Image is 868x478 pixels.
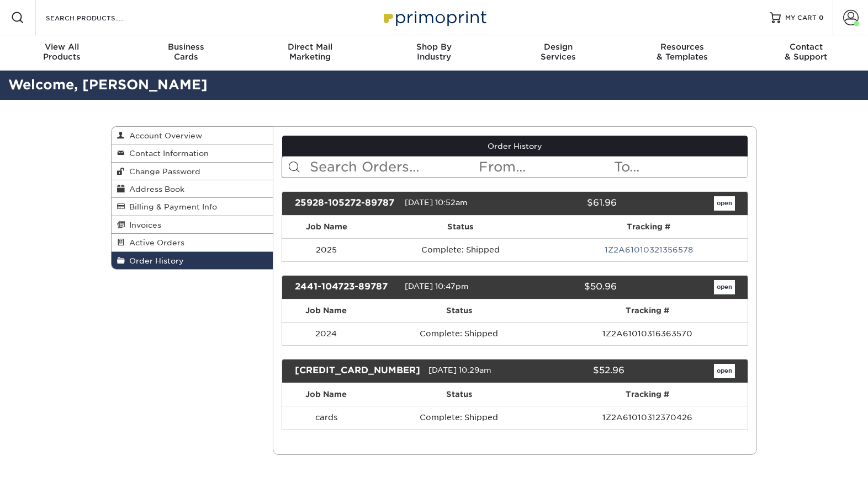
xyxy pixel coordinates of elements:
[744,35,868,71] a: Contact& Support
[372,42,496,62] div: Industry
[371,216,549,238] th: Status
[112,252,273,269] a: Order History
[287,280,405,294] div: 2441-104723-89787
[125,256,184,265] span: Order History
[112,198,273,216] a: Billing & Payment Info
[124,42,248,62] div: Cards
[405,282,469,291] span: [DATE] 10:47pm
[371,383,548,406] th: Status
[125,149,209,158] span: Contact Information
[371,299,548,322] th: Status
[282,216,372,238] th: Job Name
[744,42,868,52] span: Contact
[287,196,405,211] div: 25928-105272-89787
[125,238,184,247] span: Active Orders
[248,42,372,52] span: Direct Mail
[282,238,372,261] td: 2025
[496,42,620,62] div: Services
[613,157,748,178] input: To...
[248,42,372,62] div: Marketing
[428,366,491,374] span: [DATE] 10:29am
[714,280,735,294] a: open
[125,167,200,176] span: Change Password
[125,202,217,211] span: Billing & Payment Info
[125,185,184,194] span: Address Book
[379,6,489,29] img: Primoprint
[371,406,548,429] td: Complete: Shipped
[371,238,549,261] td: Complete: Shipped
[496,35,620,71] a: DesignServices
[405,198,468,207] span: [DATE] 10:52am
[309,157,478,178] input: Search Orders...
[714,196,735,211] a: open
[620,42,744,62] div: & Templates
[282,383,371,406] th: Job Name
[522,364,633,378] div: $52.96
[112,234,273,251] a: Active Orders
[548,406,748,429] td: 1Z2A61010312370426
[125,221,161,229] span: Invoices
[282,136,748,157] a: Order History
[496,42,620,52] span: Design
[124,42,248,52] span: Business
[287,364,428,378] div: [CREDIT_CARD_NUMBER]
[112,180,273,198] a: Address Book
[548,383,748,406] th: Tracking #
[478,157,612,178] input: From...
[112,144,273,162] a: Contact Information
[282,299,371,322] th: Job Name
[248,35,372,71] a: Direct MailMarketing
[714,364,735,378] a: open
[371,322,548,345] td: Complete: Shipped
[506,196,624,211] div: $61.96
[112,163,273,180] a: Change Password
[744,42,868,62] div: & Support
[112,127,273,144] a: Account Overview
[785,13,817,23] span: MY CART
[125,131,202,140] span: Account Overview
[506,280,624,294] div: $50.96
[620,35,744,71] a: Resources& Templates
[548,299,748,322] th: Tracking #
[548,322,748,345] td: 1Z2A61010316363570
[549,216,748,238] th: Tracking #
[372,35,496,71] a: Shop ByIndustry
[282,406,371,429] td: cards
[124,35,248,71] a: BusinessCards
[282,322,371,345] td: 2024
[372,42,496,52] span: Shop By
[112,216,273,234] a: Invoices
[45,11,152,24] input: SEARCH PRODUCTS.....
[819,14,824,22] span: 0
[605,245,693,254] a: 1Z2A61010321356578
[620,42,744,52] span: Resources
